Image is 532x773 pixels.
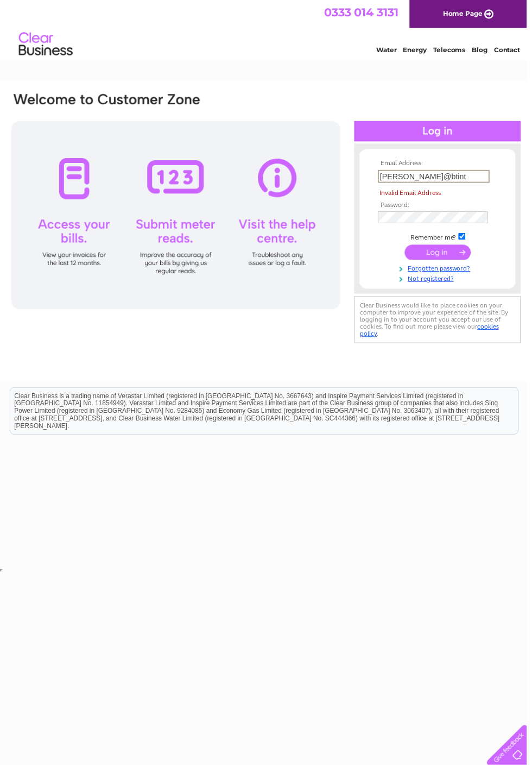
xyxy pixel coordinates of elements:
[10,6,523,53] div: Clear Business is a trading name of Verastar Limited (registered in [GEOGRAPHIC_DATA] No. 3667643...
[407,46,431,54] a: Energy
[380,46,401,54] a: Water
[327,5,402,19] a: 0333 014 3131
[438,46,470,54] a: Telecoms
[379,161,505,169] th: Email Address:
[364,326,504,341] a: cookies policy
[499,46,525,54] a: Contact
[383,191,445,199] span: Invalid Email Address
[382,275,505,286] a: Not registered?
[379,234,505,244] td: Remember me?
[358,299,526,347] div: Clear Business would like to place cookies on your computer to improve your experience of the sit...
[477,46,492,54] a: Blog
[382,265,505,275] a: Forgotten password?
[379,204,505,211] th: Password:
[409,247,476,262] input: Submit
[18,28,74,61] img: logo.png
